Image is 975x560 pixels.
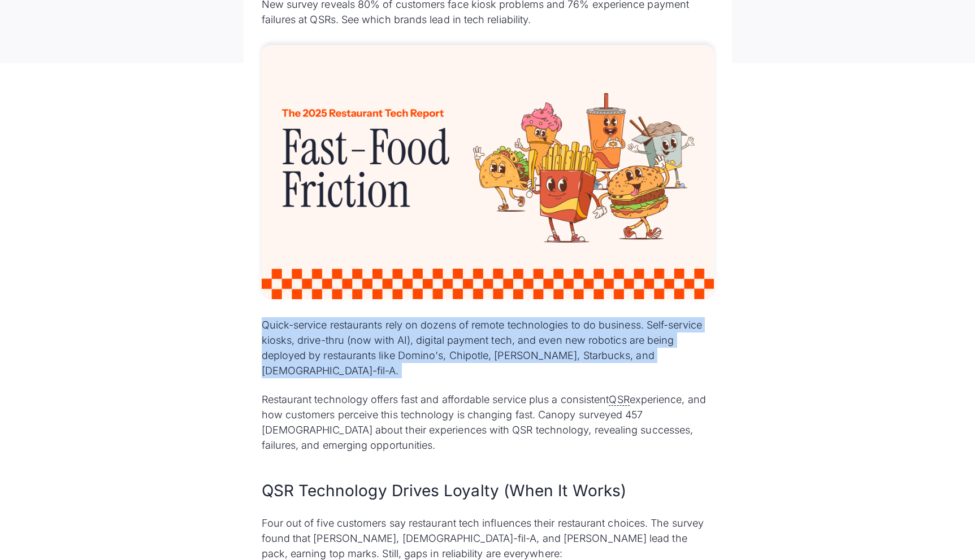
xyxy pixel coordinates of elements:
p: Restaurant technology offers fast and affordable service plus a consistent experience, and how cu... [262,392,714,453]
p: Quick-service restaurants rely on dozens of remote technologies to do business. Self-service kios... [262,317,714,378]
span: QSR [609,393,629,406]
h2: QSR Technology Drives Loyalty (When It Works) [262,480,714,502]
